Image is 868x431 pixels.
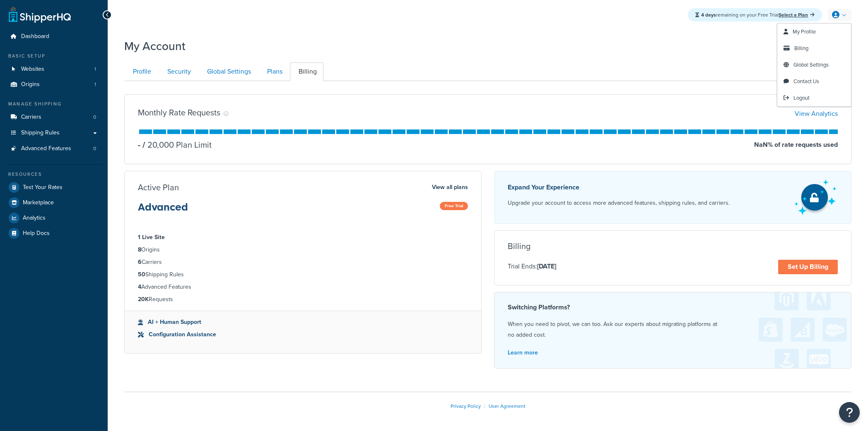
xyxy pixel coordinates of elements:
a: Expand Your Experience Upgrade your account to access more advanced features, shipping rules, and... [494,171,851,224]
span: Dashboard [21,33,49,40]
a: Contact Us [777,73,851,90]
li: Configuration Assistance [138,330,468,339]
li: Requests [138,295,468,304]
a: Profile [124,62,158,81]
p: When you need to pivot, we can too. Ask our experts about migrating platforms at no added cost. [508,319,838,340]
a: Logout [777,90,851,106]
span: Analytics [23,215,46,222]
strong: 20K [138,295,149,304]
span: Origins [21,81,40,88]
strong: 4 days [701,11,716,19]
span: My Profile [793,28,816,36]
a: Advanced Features 0 [6,141,101,156]
p: - [138,139,140,151]
strong: 1 Live Site [138,233,165,242]
a: Billing [777,40,851,57]
span: 1 [94,81,96,88]
a: Shipping Rules [6,125,101,141]
span: Contact Us [793,77,819,85]
a: User Agreement [489,402,526,410]
div: remaining on your Free Trial [688,8,822,22]
li: Shipping Rules [138,270,468,279]
a: Help Docs [6,226,101,241]
span: Test Your Rates [23,184,63,191]
span: Help Docs [23,230,50,237]
a: View Analytics [795,109,838,118]
a: Billing [290,62,323,81]
h3: Advanced [138,202,188,219]
li: Websites [6,62,101,77]
a: Origins 1 [6,77,101,92]
li: Origins [138,245,468,254]
a: Plans [258,62,289,81]
button: Open Resource Center [839,402,860,423]
span: Logout [793,94,810,102]
p: Trial Ends: [508,261,556,272]
a: Dashboard [6,29,101,44]
strong: 8 [138,245,141,254]
span: / [142,139,145,151]
div: Basic Setup [6,53,101,60]
h3: Billing [508,242,530,251]
span: | [484,402,485,410]
a: Global Settings [777,57,851,73]
a: Select a Plan [779,11,815,19]
a: Global Settings [198,62,258,81]
strong: 4 [138,283,141,291]
p: 20,000 Plan Limit [140,139,212,151]
a: Privacy Policy [451,402,481,410]
span: Free Trial [440,202,468,210]
strong: 50 [138,270,145,279]
span: Global Settings [793,61,829,69]
a: ShipperHQ Home [9,6,71,23]
a: Marketplace [6,195,101,210]
span: Carriers [21,114,41,121]
li: Carriers [138,258,468,267]
h1: My Account [124,38,186,54]
span: Billing [794,44,808,52]
li: Origins [6,77,101,92]
span: Marketplace [23,199,54,206]
span: 0 [93,114,96,121]
a: View all plans [432,182,468,193]
a: Analytics [6,211,101,225]
a: Websites 1 [6,62,101,77]
li: Advanced Features [138,283,468,292]
h4: Switching Platforms? [508,302,838,312]
span: Shipping Rules [21,129,60,136]
span: Websites [21,66,44,73]
li: AI + Human Support [138,318,468,327]
p: Expand Your Experience [508,182,730,193]
span: 1 [94,66,96,73]
h3: Monthly Rate Requests [138,108,220,117]
a: Security [159,62,198,81]
a: Carriers 0 [6,110,101,125]
a: Test Your Rates [6,180,101,195]
span: Advanced Features [21,145,71,152]
h3: Active Plan [138,183,179,192]
li: Advanced Features [6,141,101,156]
a: Set Up Billing [778,260,838,274]
strong: 6 [138,258,142,266]
a: My Profile [777,24,851,40]
p: Upgrade your account to access more advanced features, shipping rules, and carriers. [508,197,730,209]
span: 0 [93,145,96,152]
strong: [DATE] [537,261,556,271]
li: Carriers [6,110,101,125]
a: Learn more [508,348,538,357]
div: Manage Shipping [6,101,101,108]
div: Resources [6,171,101,178]
p: NaN % of rate requests used [754,139,838,151]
